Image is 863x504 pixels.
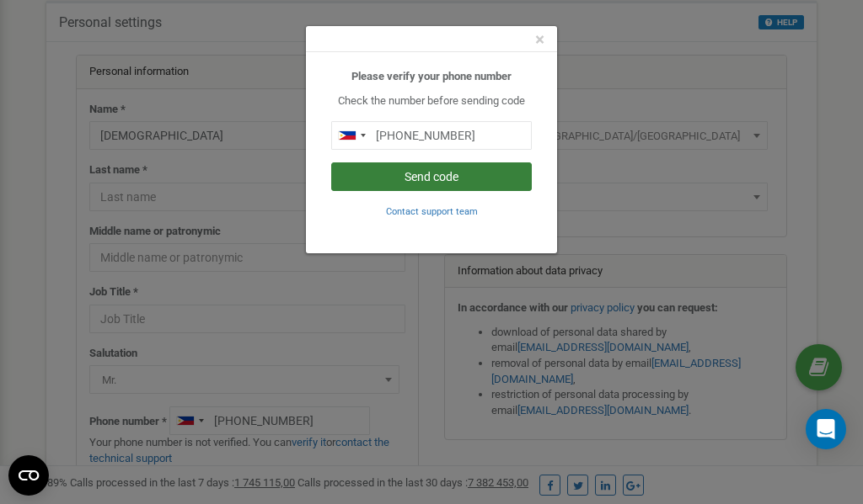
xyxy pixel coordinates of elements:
a: Contact support team [386,204,478,217]
b: Please verify your phone number [351,70,512,82]
input: 0905 123 4567 [331,121,532,150]
span: × [535,29,544,50]
div: Telephone country code [332,122,371,149]
button: Send code [331,162,532,191]
small: Contact support team [386,206,478,217]
button: Open CMP widget [8,455,49,496]
div: Open Intercom Messenger [806,409,846,449]
p: Check the number before sending code [331,93,532,109]
button: Close [535,31,544,49]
